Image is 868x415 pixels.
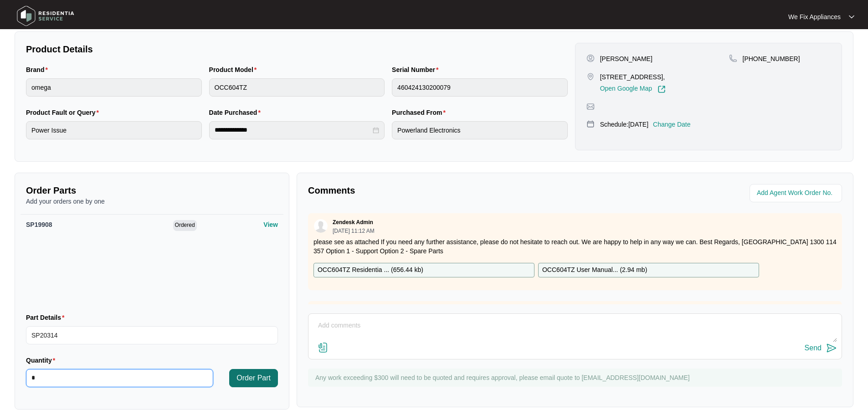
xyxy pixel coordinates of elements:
[315,373,837,382] p: Any work exceeding $300 will need to be quoted and requires approval, please email quote to [EMAI...
[600,72,666,82] p: [STREET_ADDRESS],
[318,342,329,353] img: file-attachment-doc.svg
[26,197,278,206] p: Add your orders one by one
[308,184,569,197] p: Comments
[586,54,595,62] img: user-pin
[209,78,385,97] input: Product Model
[805,344,822,352] div: Send
[314,219,328,233] img: user.svg
[657,85,666,93] img: Link-External
[788,12,841,21] p: We Fix Appliances
[729,54,737,62] img: map-pin
[586,102,595,111] img: map-pin
[263,220,278,229] p: View
[26,65,51,74] label: Brand
[600,85,666,93] a: Open Google Map
[26,356,59,365] label: Quantity
[209,108,264,117] label: Date Purchased
[600,120,648,129] p: Schedule: [DATE]
[542,265,647,275] p: OCC604TZ User Manual... ( 2.94 mb )
[236,373,271,384] span: Order Part
[333,219,373,226] p: Zendesk Admin
[26,108,103,117] label: Product Fault or Query
[757,188,837,199] input: Add Agent Work Order No.
[26,43,568,56] p: Product Details
[26,313,68,322] label: Part Details
[392,78,568,97] input: Serial Number
[826,343,837,354] img: send-icon.svg
[392,65,442,74] label: Serial Number
[173,220,197,231] span: Ordered
[26,184,278,197] p: Order Parts
[805,342,837,354] button: Send
[209,65,261,74] label: Product Model
[600,54,652,63] p: [PERSON_NAME]
[743,54,800,63] p: [PHONE_NUMBER]
[14,2,77,30] img: residentia service logo
[229,369,278,387] button: Order Part
[586,72,595,81] img: map-pin
[313,237,837,256] p: please see as attached If you need any further assistance, please do not hesitate to reach out. W...
[392,108,449,117] label: Purchased From
[333,228,375,234] p: [DATE] 11:12 AM
[215,125,371,135] input: Date Purchased
[586,120,595,128] img: map-pin
[318,265,423,275] p: OCC604TZ Residentia ... ( 656.44 kb )
[392,121,568,139] input: Purchased From
[26,221,52,228] span: SP19908
[26,326,278,344] input: Part Details
[26,78,202,97] input: Brand
[653,120,691,129] p: Change Date
[26,369,213,387] input: Quantity
[849,15,854,19] img: dropdown arrow
[26,121,202,139] input: Product Fault or Query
